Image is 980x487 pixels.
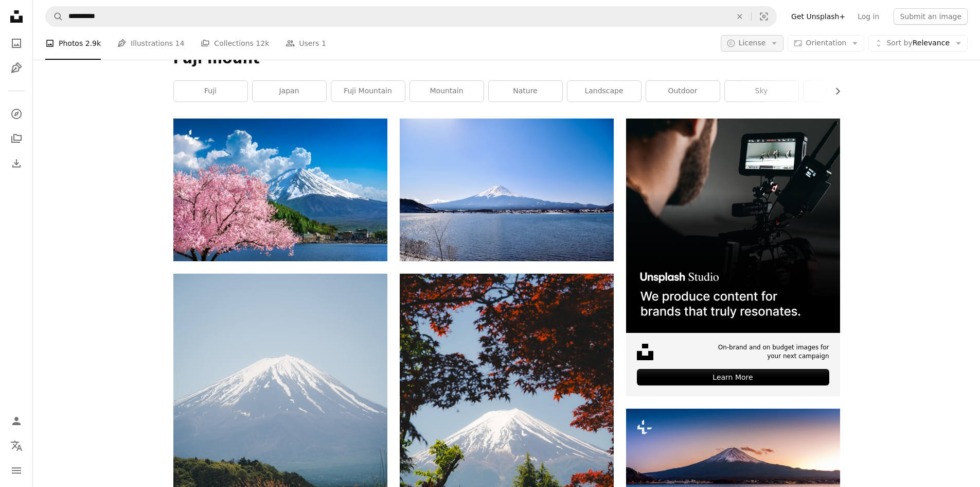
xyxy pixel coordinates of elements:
span: On-brand and on budget images for your next campaign [711,343,829,361]
a: nature [489,81,562,102]
a: A lake surrounded by snow covered mountains under a blue sky [400,185,614,194]
a: Fuji mountain and Kawaguchiko lake at sunset, Autumn seasons Fuji mountain at yamanachi in Japan. [626,464,840,473]
a: scenery [804,81,877,102]
a: Explore [6,104,27,124]
button: Menu [6,460,27,481]
button: Language [6,435,27,456]
button: Orientation [788,35,864,52]
a: Illustrations 14 [117,27,184,60]
button: Visual search [752,7,776,26]
a: On-brand and on budget images for your next campaignLearn More [626,119,840,396]
a: Log in [851,8,885,25]
a: mountain [410,81,484,102]
a: Fuji mountain and cherry blossoms in spring, Japan. [173,185,387,194]
button: scroll list to the right [828,81,840,102]
span: 12k [256,38,269,49]
a: a view of a snow covered mountain through the trees [400,430,614,439]
a: Get Unsplash+ [785,8,851,25]
button: Clear [728,7,751,26]
a: Download History [6,153,27,174]
span: 1 [322,38,326,49]
a: Collections 12k [201,27,269,60]
a: Users 1 [286,27,326,60]
div: Learn More [637,369,829,385]
a: a mountain with a snow covered peak in the background [173,430,387,439]
a: landscape [567,81,641,102]
img: A lake surrounded by snow covered mountains under a blue sky [400,119,614,261]
a: Home — Unsplash [6,6,27,29]
a: fuji mountain [331,81,405,102]
button: Submit an image [894,8,968,25]
form: Find visuals sitewide [45,6,777,27]
span: 14 [175,38,185,49]
span: Sort by [886,39,912,47]
a: Illustrations [6,58,27,78]
a: Photos [6,33,27,54]
button: Sort byRelevance [868,35,968,52]
img: Fuji mountain and cherry blossoms in spring, Japan. [173,119,387,261]
a: Log in / Sign up [6,411,27,431]
a: japan [253,81,326,102]
span: Relevance [886,38,950,48]
a: outdoor [646,81,720,102]
span: Orientation [806,39,846,47]
button: License [721,35,784,52]
img: file-1715652217532-464736461acbimage [626,119,840,333]
a: sky [725,81,798,102]
button: Search Unsplash [46,7,63,26]
img: file-1631678316303-ed18b8b5cb9cimage [637,344,653,360]
span: License [739,39,766,47]
a: fuji [174,81,247,102]
a: Collections [6,128,27,149]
